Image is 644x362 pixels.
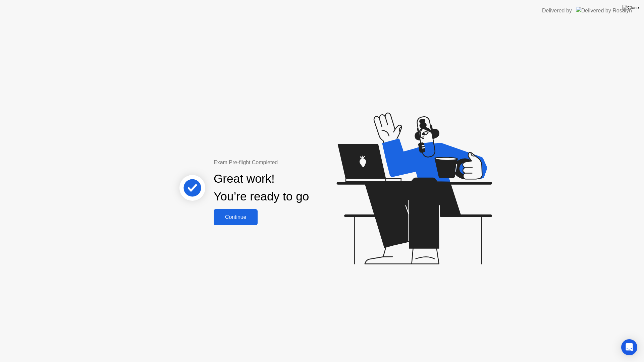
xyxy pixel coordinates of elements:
div: Open Intercom Messenger [621,339,637,355]
img: Delivered by Rosalyn [576,7,632,14]
div: Continue [216,214,256,220]
div: Great work! You’re ready to go [214,170,309,205]
img: Close [622,5,639,10]
button: Continue [214,209,258,225]
div: Delivered by [542,7,572,15]
div: Exam Pre-flight Completed [214,159,352,167]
